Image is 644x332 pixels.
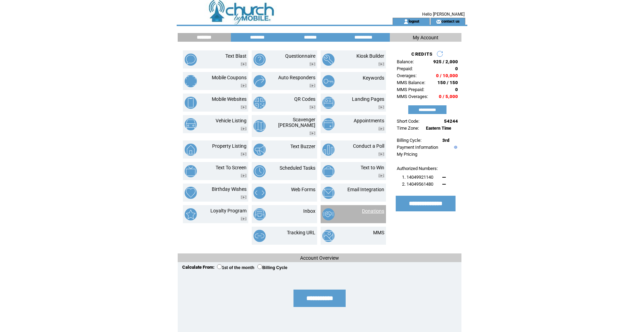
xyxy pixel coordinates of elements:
img: text-buzzer.png [253,144,266,156]
span: 0 / 10,000 [436,73,458,78]
span: MMS Balance: [397,80,425,85]
img: video.png [241,62,247,66]
img: video.png [309,84,315,88]
a: Vehicle Listing [216,118,247,123]
span: 0 / 5,000 [439,94,458,99]
img: video.png [241,195,247,199]
img: video.png [241,217,247,221]
img: mobile-websites.png [185,97,197,109]
img: landing-pages.png [322,97,335,109]
a: Inbox [303,208,315,214]
a: Text To Screen [216,165,247,170]
img: appointments.png [322,118,335,130]
img: tracking-url.png [253,230,266,242]
span: 150 / 150 [437,80,458,85]
img: video.png [309,105,315,109]
a: Web Forms [291,187,315,192]
span: Hello [PERSON_NAME] [422,12,465,17]
a: Property Listing [212,143,247,149]
span: Time Zone: [397,125,419,131]
a: Conduct a Poll [353,143,384,149]
span: CREDITS [411,51,433,57]
span: 3rd [442,138,449,143]
input: Billing Cycle [257,264,262,269]
a: Text Blast [225,53,247,59]
img: video.png [378,105,384,109]
img: video.png [241,105,247,109]
a: Auto Responders [278,75,315,80]
img: video.png [378,174,384,178]
a: Keywords [363,75,384,81]
img: video.png [309,62,315,66]
img: mobile-coupons.png [185,75,197,87]
span: Calculate From: [182,265,215,270]
a: Tracking URL [287,230,315,235]
img: auto-responders.png [253,75,266,87]
label: Billing Cycle [257,265,287,270]
span: 54244 [444,119,458,124]
a: Mobile Coupons [212,75,247,80]
a: Kiosk Builder [356,53,384,59]
img: video.png [309,131,315,135]
img: email-integration.png [322,187,335,199]
img: scavenger-hunt.png [253,120,266,132]
img: account_icon.gif [403,19,409,24]
a: MMS [373,230,384,235]
a: Donations [362,208,384,214]
span: 925 / 2,000 [433,59,458,64]
span: Authorized Numbers: [397,166,438,171]
img: contact_us_icon.gif [436,19,441,24]
label: 1st of the month [217,265,254,270]
a: Birthday Wishes [212,186,247,192]
img: loyalty-program.png [185,208,197,220]
input: 1st of the month [217,264,222,269]
a: QR Codes [294,96,315,102]
a: Landing Pages [352,96,384,102]
span: Eastern Time [426,126,451,131]
img: mms.png [322,230,335,242]
a: Email Integration [347,187,384,192]
a: contact us [441,19,460,23]
a: Questionnaire [285,53,315,59]
span: Short Code: [397,119,419,124]
span: Account Overview [300,255,339,261]
span: Balance: [397,59,414,64]
img: video.png [378,127,384,131]
img: conduct-a-poll.png [322,144,335,156]
img: questionnaire.png [253,54,266,66]
img: text-blast.png [185,54,197,66]
span: Prepaid: [397,66,413,71]
img: video.png [378,62,384,66]
span: 0 [455,66,458,71]
span: 1. 14049921140 [402,175,433,180]
span: 2. 14049561480 [402,181,433,187]
img: donations.png [322,208,335,220]
img: video.png [241,174,247,178]
img: video.png [378,152,384,156]
a: Mobile Websites [212,96,247,102]
a: Payment Information [397,145,438,150]
img: video.png [241,127,247,131]
img: birthday-wishes.png [185,187,197,199]
a: Scavenger [PERSON_NAME] [278,117,315,128]
a: logout [409,19,419,23]
img: help.gif [452,146,457,149]
a: Loyalty Program [210,208,247,213]
span: MMS Overages: [397,94,428,99]
img: qr-codes.png [253,97,266,109]
span: My Account [413,35,438,40]
img: text-to-screen.png [185,165,197,177]
img: text-to-win.png [322,165,335,177]
a: Text to Win [361,165,384,170]
a: Text Buzzer [290,144,315,149]
img: kiosk-builder.png [322,54,335,66]
img: video.png [241,84,247,88]
img: video.png [241,152,247,156]
span: Billing Cycle: [397,138,421,143]
img: vehicle-listing.png [185,118,197,130]
img: web-forms.png [253,187,266,199]
img: property-listing.png [185,144,197,156]
span: 0 [455,87,458,92]
span: Overages: [397,73,417,78]
img: inbox.png [253,208,266,220]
